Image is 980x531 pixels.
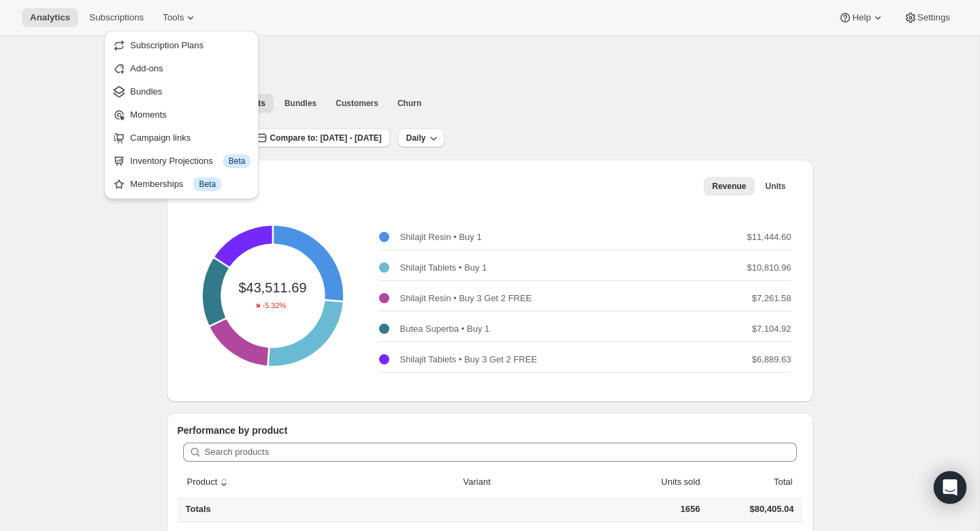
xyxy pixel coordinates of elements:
[229,156,246,167] span: Beta
[400,230,482,244] p: Shilajit Resin • Buy 1
[830,8,892,27] button: Help
[752,292,791,305] p: $7,261.58
[130,177,250,191] div: Memberships
[108,150,255,172] button: Inventory Projections
[130,154,250,168] div: Inventory Projections
[30,12,70,23] span: Analytics
[178,497,459,522] th: Totals
[22,8,78,27] button: Analytics
[130,86,162,97] span: Bundles
[852,12,870,23] span: Help
[130,133,191,143] span: Campaign links
[934,471,966,504] div: Open Intercom Messenger
[747,230,791,244] p: $11,444.60
[251,129,390,148] button: Compare to: [DATE] - [DATE]
[400,353,538,366] p: Shilajit Tablets • Buy 3 Get 2 FREE
[599,497,704,522] td: 1656
[397,98,421,109] span: Churn
[89,12,144,23] span: Subscriptions
[108,173,255,195] button: Memberships
[398,129,445,148] button: Daily
[205,443,797,462] input: Search products
[130,40,203,50] span: Subscription Plans
[400,322,490,336] p: Butea Superba • Buy 1
[400,292,532,305] p: Shilajit Resin • Buy 3 Get 2 FREE
[81,8,152,27] button: Subscriptions
[108,127,255,149] button: Campaign links
[284,98,316,109] span: Bundles
[752,322,791,336] p: $7,104.92
[896,8,958,27] button: Settings
[758,469,794,495] button: Total
[752,353,791,366] p: $6,889.63
[406,133,426,143] span: Daily
[108,104,255,126] button: Moments
[199,179,216,190] span: Beta
[766,181,786,192] span: Units
[270,133,382,143] span: Compare to: [DATE] - [DATE]
[154,8,206,27] button: Tools
[178,424,802,437] p: Performance by product
[704,497,802,522] td: $80,405.04
[646,469,702,495] button: Units sold
[130,63,163,73] span: Add-ons
[130,109,166,120] span: Moments
[163,12,184,23] span: Tools
[747,261,791,275] p: $10,810.96
[108,81,255,103] button: Bundles
[185,469,233,495] button: sort ascending byProduct
[336,98,378,109] span: Customers
[230,98,265,109] span: Products
[400,261,487,275] p: Shilajit Tablets • Buy 1
[712,181,746,192] span: Revenue
[917,12,950,23] span: Settings
[108,35,255,56] button: Subscription Plans
[461,469,506,495] button: Variant
[108,58,255,80] button: Add-ons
